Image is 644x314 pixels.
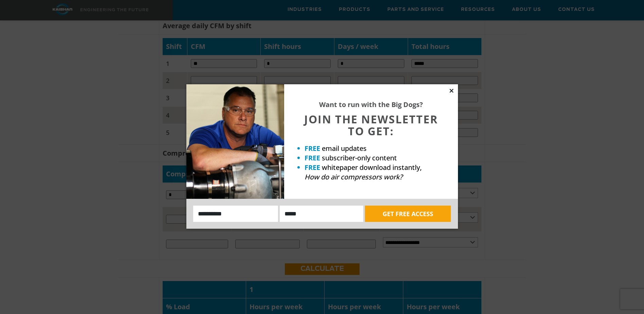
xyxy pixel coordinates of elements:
[193,206,278,222] input: Name:
[305,144,320,153] strong: FREE
[305,153,320,162] strong: FREE
[319,100,423,109] strong: Want to run with the Big Dogs?
[304,112,438,138] span: JOIN THE NEWSLETTER TO GET:
[448,88,455,94] button: Close
[322,144,367,153] span: email updates
[322,153,397,162] span: subscriber-only content
[322,163,422,172] span: whitepaper download instantly,
[305,172,403,181] em: How do air compressors work?
[305,163,320,172] strong: FREE
[280,206,363,222] input: Email
[365,206,451,222] button: GET FREE ACCESS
